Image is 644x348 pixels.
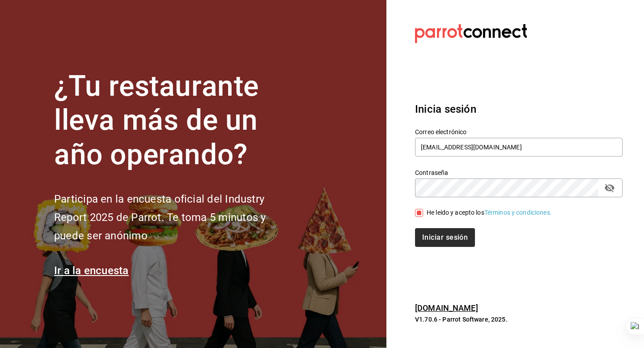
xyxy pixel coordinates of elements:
[415,315,623,324] p: V1.70.6 - Parrot Software, 2025.
[415,169,623,175] label: Contraseña
[427,208,552,217] div: He leído y acepto los
[54,69,296,172] h1: ¿Tu restaurante lleva más de un año operando?
[484,209,552,216] a: Términos y condiciones.
[602,180,617,195] button: passwordField
[54,190,296,245] h2: Participa en la encuesta oficial del Industry Report 2025 de Parrot. Te toma 5 minutos y puede se...
[415,303,478,313] a: [DOMAIN_NAME]
[415,138,623,157] input: Ingresa tu correo electrónico
[415,101,623,117] h3: Inicia sesión
[415,128,623,135] label: Correo electrónico
[54,264,129,277] a: Ir a la encuesta
[415,228,475,247] button: Iniciar sesión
